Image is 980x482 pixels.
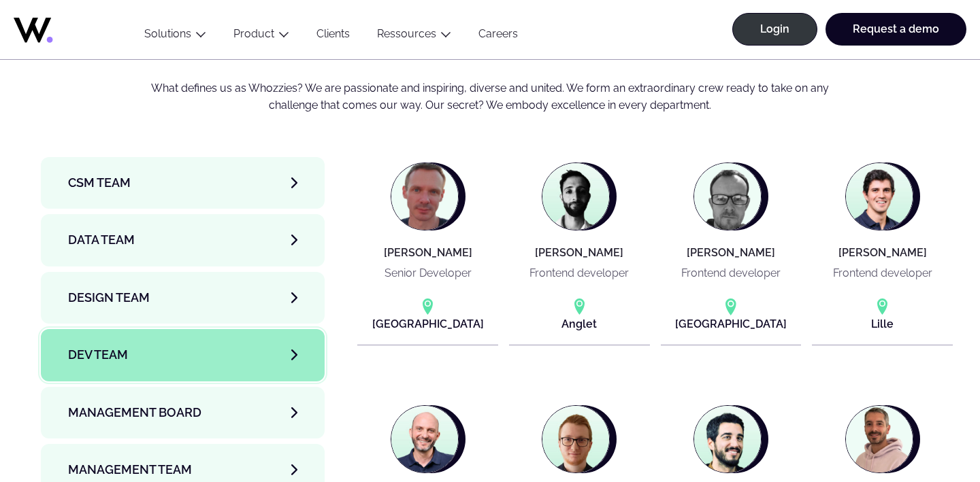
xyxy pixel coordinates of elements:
[871,315,894,332] p: Lille
[826,13,966,46] a: Request a demo
[542,406,609,472] img: Kevin BACH
[694,163,761,230] img: Benjamin VALDÈS
[675,315,787,332] p: [GEOGRAPHIC_DATA]
[535,247,623,259] h4: [PERSON_NAME]
[694,406,761,472] img: Léo PUNSOLA
[377,27,436,40] a: Ressources
[846,163,913,230] img: Charles MONOT
[465,27,532,46] a: Careers
[542,163,609,230] img: Aurélien BRETHES
[687,247,775,259] h4: [PERSON_NAME]
[833,264,932,281] p: Frontend developer
[363,27,465,46] button: Ressources
[838,247,927,259] h4: [PERSON_NAME]
[68,345,128,364] span: Dev team
[681,264,781,281] p: Frontend developer
[68,288,150,307] span: Design team
[68,403,201,422] span: Management Board
[890,392,961,463] iframe: Chatbot
[303,27,363,46] a: Clients
[131,27,220,46] button: Solutions
[220,27,303,46] button: Product
[391,406,458,472] img: David PALITA
[68,460,192,479] span: Management Team
[68,173,131,192] span: CSM team
[391,163,458,230] img: Alexandre LACOCHE
[732,13,817,46] a: Login
[68,230,135,249] span: Data team
[384,247,472,259] h4: [PERSON_NAME]
[561,315,597,332] p: Anglet
[372,315,484,332] p: [GEOGRAPHIC_DATA]
[846,406,913,472] img: Louis-Alexandre CELTON
[233,27,274,40] a: Product
[529,264,629,281] p: Frontend developer
[385,264,472,281] p: Senior Developer
[142,80,838,114] p: What defines us as Whozzies? We are passionate and inspiring, diverse and united. We form an extr...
